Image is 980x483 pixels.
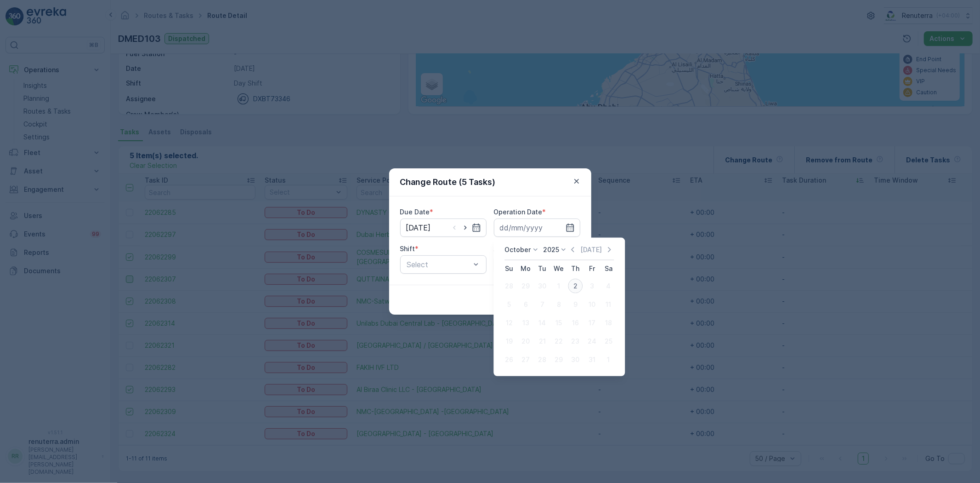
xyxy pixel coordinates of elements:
th: Saturday [600,260,617,277]
div: 10 [584,297,599,312]
div: 11 [601,297,616,312]
div: 19 [502,334,516,349]
div: 24 [584,334,599,349]
label: Shift [400,245,415,253]
p: Select [407,259,470,270]
div: 6 [518,297,533,312]
div: 25 [601,334,616,349]
th: Friday [583,260,600,277]
div: 1 [601,352,616,367]
div: 22 [551,334,566,349]
div: 8 [551,297,566,312]
div: 31 [584,352,599,367]
div: 1 [551,279,566,293]
div: 30 [568,352,583,367]
div: 23 [568,334,583,349]
div: 28 [535,352,549,367]
th: Sunday [501,260,517,277]
div: 2 [568,279,583,293]
div: 13 [518,316,533,330]
div: 21 [535,334,549,349]
div: 15 [551,316,566,330]
input: dd/mm/yyyy [400,218,487,237]
label: Due Date [400,208,430,216]
th: Wednesday [550,260,567,277]
div: 30 [535,279,549,293]
div: 7 [535,297,549,312]
div: 18 [601,316,616,330]
th: Thursday [567,260,583,277]
div: 14 [535,316,549,330]
div: 3 [584,279,599,293]
div: 17 [584,316,599,330]
div: 4 [601,279,616,293]
input: dd/mm/yyyy [494,218,580,237]
div: 29 [551,352,566,367]
div: 26 [502,352,516,367]
div: 12 [502,316,516,330]
p: 2025 [543,245,559,254]
div: 28 [502,279,516,293]
p: October [504,245,531,254]
div: 29 [518,279,533,293]
div: 9 [568,297,583,312]
div: 20 [518,334,533,349]
div: 27 [518,352,533,367]
label: Operation Date [494,208,543,216]
p: [DATE] [580,245,602,254]
div: 5 [502,297,516,312]
p: Change Route (5 Tasks) [400,176,496,189]
div: 16 [568,316,583,330]
th: Tuesday [534,260,550,277]
th: Monday [517,260,534,277]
